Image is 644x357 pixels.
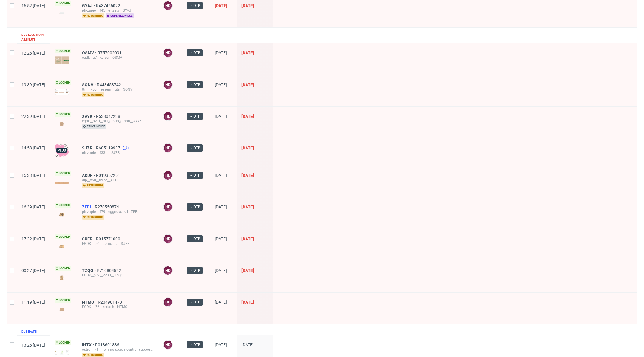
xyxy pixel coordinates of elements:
a: R605119937 [96,146,121,150]
a: R443458742 [97,82,122,87]
figcaption: HD [164,341,172,349]
a: R757002091 [97,50,123,55]
a: SUER [82,237,96,241]
a: R719804522 [97,268,122,273]
img: version_two_editor_design [55,274,69,282]
span: [DATE] [215,342,227,347]
div: Due [DATE] [21,329,37,334]
span: Locked [55,112,71,117]
span: R234981478 [98,300,123,305]
span: Locked [55,298,71,303]
figcaption: HD [164,1,172,10]
figcaption: HD [164,171,172,180]
a: 1 [121,146,129,150]
span: 11:19 [DATE] [21,300,45,305]
span: Locked [55,1,71,6]
div: ph-zapier__f33____SJZR [82,150,154,155]
span: [DATE] [241,268,254,273]
span: → DTP [189,236,200,242]
img: plus-icon.676465ae8f3a83198b3f.png [55,143,69,157]
a: TZQO [82,268,97,273]
span: [DATE] [215,50,227,55]
figcaption: HD [164,203,172,211]
span: [DATE] [215,300,227,305]
span: NTMO [82,300,98,305]
a: ZFFJ [82,205,95,209]
figcaption: HD [164,298,172,306]
div: EGDK__f56__kerlach__NTMO [82,305,154,309]
a: IHTX [82,342,95,347]
span: 1 [128,146,129,150]
span: [DATE] [241,50,254,55]
div: EGDK__f62__jones__TZQO [82,273,154,278]
a: XAYK [82,114,96,119]
span: → DTP [189,114,200,119]
span: → DTP [189,145,200,151]
div: ph-zapier__f45__e_tasty__GYAJ [82,8,154,13]
span: → DTP [189,204,200,210]
span: 22:39 [DATE] [21,114,45,119]
span: 00:27 [DATE] [21,268,45,273]
a: R538042238 [96,114,121,119]
img: version_two_editor_design [55,306,69,314]
a: GYAJ [82,3,96,8]
span: [DATE] [215,82,227,87]
span: AKDF [82,173,96,178]
span: [DATE] [241,300,254,305]
figcaption: HD [164,235,172,243]
a: SJZR [82,146,96,150]
span: → DTP [189,299,200,305]
span: Locked [55,234,71,239]
span: returning [82,92,104,97]
a: R018601836 [95,342,120,347]
span: → DTP [189,3,200,8]
div: EGDK__f56__gomo_ltd__SUER [82,241,154,246]
figcaption: HD [164,266,172,275]
img: version_two_editor_design.png [55,56,69,64]
span: 19:39 [DATE] [21,82,45,87]
span: 12:26 [DATE] [21,51,45,55]
img: version_two_editor_design [55,242,69,251]
span: [DATE] [215,268,227,273]
img: version_two_editor_design [55,120,69,128]
img: version_two_editor_design [55,182,69,184]
a: R437466022 [96,3,121,8]
figcaption: HD [164,112,172,120]
span: super express [106,13,134,18]
span: [DATE] [241,114,254,119]
span: Locked [55,340,71,345]
span: → DTP [189,268,200,273]
span: [DATE] [215,114,227,119]
span: [DATE] [215,237,227,241]
a: R019352251 [96,173,121,178]
span: 17:22 [DATE] [21,237,45,241]
span: - [215,146,232,158]
a: SQNV [82,82,97,87]
span: Locked [55,171,71,176]
span: [DATE] [215,205,227,209]
span: Locked [55,49,71,53]
span: 16:39 [DATE] [21,205,45,209]
div: ph-zapier__f79__eggnovo_s_l__ZFFJ [82,209,154,214]
div: Due less than a minute [21,33,45,42]
span: [DATE] [241,173,254,178]
span: returning [82,13,104,18]
span: Locked [55,203,71,208]
span: R270550874 [95,205,120,209]
span: [DATE] [241,146,254,150]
